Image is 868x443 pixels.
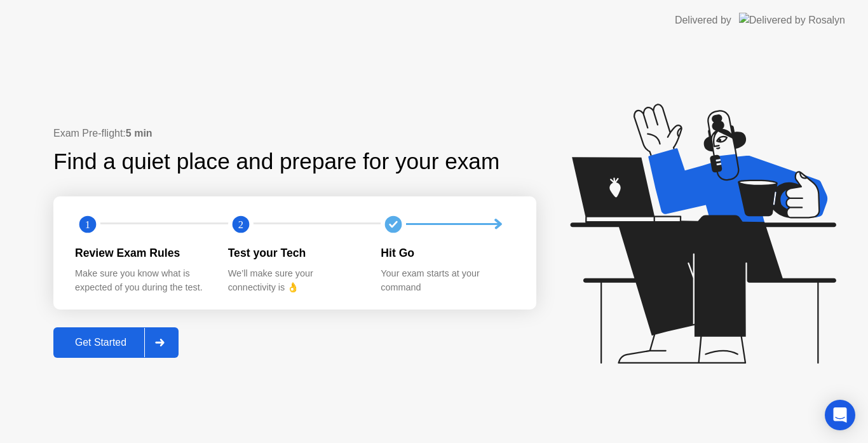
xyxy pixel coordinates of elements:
[75,267,208,294] div: Make sure you know what is expected of you during the test.
[85,218,90,230] text: 1
[53,327,179,358] button: Get Started
[228,267,361,294] div: We’ll make sure your connectivity is 👌
[825,400,855,430] div: Open Intercom Messenger
[53,126,536,141] div: Exam Pre-flight:
[381,267,513,294] div: Your exam starts at your command
[75,245,208,261] div: Review Exam Rules
[238,218,243,230] text: 2
[53,145,501,179] div: Find a quiet place and prepare for your exam
[675,13,731,28] div: Delivered by
[228,245,361,261] div: Test your Tech
[57,337,144,348] div: Get Started
[381,245,513,261] div: Hit Go
[126,128,153,139] b: 5 min
[739,13,845,27] img: Delivered by Rosalyn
